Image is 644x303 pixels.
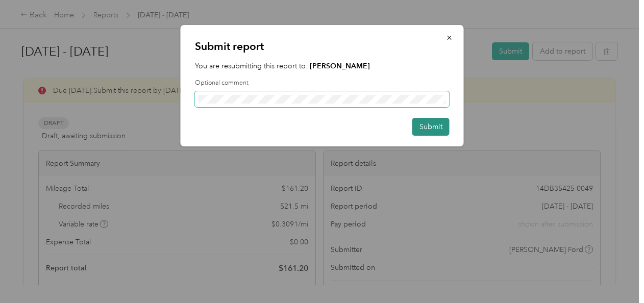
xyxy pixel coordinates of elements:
[195,79,450,88] label: Optional comment
[195,39,450,54] p: Submit report
[412,118,450,136] button: Submit
[310,62,370,70] strong: [PERSON_NAME]
[195,61,450,71] p: You are resubmitting this report to:
[587,246,644,303] iframe: Everlance-gr Chat Button Frame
